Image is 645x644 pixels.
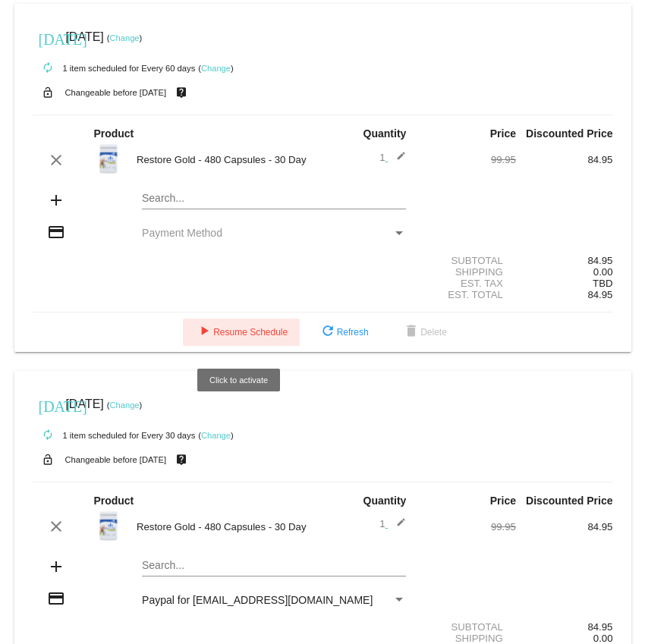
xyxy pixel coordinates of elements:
[198,431,234,440] small: ( )
[93,495,134,507] strong: Product
[107,33,143,42] small: ( )
[379,518,406,529] span: 1
[39,450,57,470] mat-icon: lock_open
[47,517,65,536] mat-icon: clear
[307,319,381,346] button: Refresh
[142,594,373,606] span: Paypal for [EMAIL_ADDRESS][DOMAIN_NAME]
[419,289,516,300] div: Est. Total
[129,154,322,165] div: Restore Gold - 480 Capsules - 30 Day
[587,289,612,300] span: 84.95
[388,151,406,169] mat-icon: edit
[142,227,406,239] mat-select: Payment Method
[419,255,516,266] div: Subtotal
[93,143,124,174] img: Restore-Gold.jpg
[419,278,516,289] div: Est. Tax
[39,83,57,102] mat-icon: lock_open
[47,589,65,608] mat-icon: credit_card
[142,193,406,205] input: Search...
[319,327,369,338] span: Refresh
[490,495,516,507] strong: Price
[388,517,406,536] mat-icon: edit
[201,64,231,73] a: Change
[47,191,65,209] mat-icon: add
[39,59,57,77] mat-icon: autorenew
[93,127,134,140] strong: Product
[593,278,612,289] span: TBD
[47,223,65,241] mat-icon: credit_card
[419,621,516,633] div: Subtotal
[402,323,420,341] mat-icon: delete
[319,323,337,341] mat-icon: refresh
[107,401,143,410] small: ( )
[129,521,322,532] div: Restore Gold - 480 Capsules - 30 Day
[379,152,406,163] span: 1
[201,431,231,440] a: Change
[93,510,124,541] img: Restore-Gold.jpg
[198,64,234,73] small: ( )
[142,227,222,239] span: Payment Method
[183,319,300,346] button: Resume Schedule
[172,450,190,470] mat-icon: live_help
[47,151,65,169] mat-icon: clear
[33,64,196,73] small: 1 item scheduled for Every 60 days
[65,455,167,464] small: Changeable before [DATE]
[65,397,103,410] span: [DATE]
[142,560,406,572] input: Search...
[363,127,407,140] strong: Quantity
[390,319,459,346] button: Delete
[526,495,612,507] strong: Discounted Price
[516,621,613,633] div: 84.95
[593,633,613,644] span: 0.00
[109,33,139,42] a: Change
[39,396,57,414] mat-icon: [DATE]
[516,154,613,165] div: 84.95
[402,327,447,338] span: Delete
[419,521,516,532] div: 99.95
[526,127,612,140] strong: Discounted Price
[419,266,516,278] div: Shipping
[47,558,65,576] mat-icon: add
[172,83,190,102] mat-icon: live_help
[516,521,613,532] div: 84.95
[65,30,103,43] span: [DATE]
[195,323,213,341] mat-icon: play_arrow
[142,594,406,606] mat-select: Payment Method
[109,401,139,410] a: Change
[65,88,167,97] small: Changeable before [DATE]
[39,29,57,47] mat-icon: [DATE]
[33,431,196,440] small: 1 item scheduled for Every 30 days
[419,154,516,165] div: 99.95
[419,633,516,644] div: Shipping
[516,255,613,266] div: 84.95
[195,327,288,338] span: Resume Schedule
[490,127,516,140] strong: Price
[593,266,613,278] span: 0.00
[363,495,407,507] strong: Quantity
[39,426,57,445] mat-icon: autorenew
